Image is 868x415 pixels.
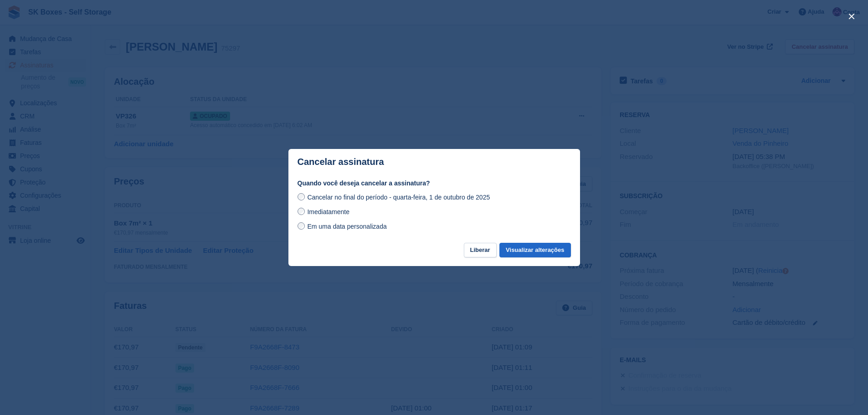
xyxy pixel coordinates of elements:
button: Liberar [464,243,497,258]
span: Cancelar no final do período - quarta-feira, 1 de outubro de 2025 [307,194,490,201]
span: Em uma data personalizada [307,223,386,230]
p: Cancelar assinatura [298,157,384,167]
button: Visualizar alterações [499,243,570,258]
label: Quando você deseja cancelar a assinatura? [298,179,571,188]
input: Em uma data personalizada [298,222,305,230]
input: Cancelar no final do período - quarta-feira, 1 de outubro de 2025 [298,193,305,200]
input: Imediatamente [298,208,305,215]
span: Imediatamente [307,208,349,215]
button: close [844,9,859,24]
